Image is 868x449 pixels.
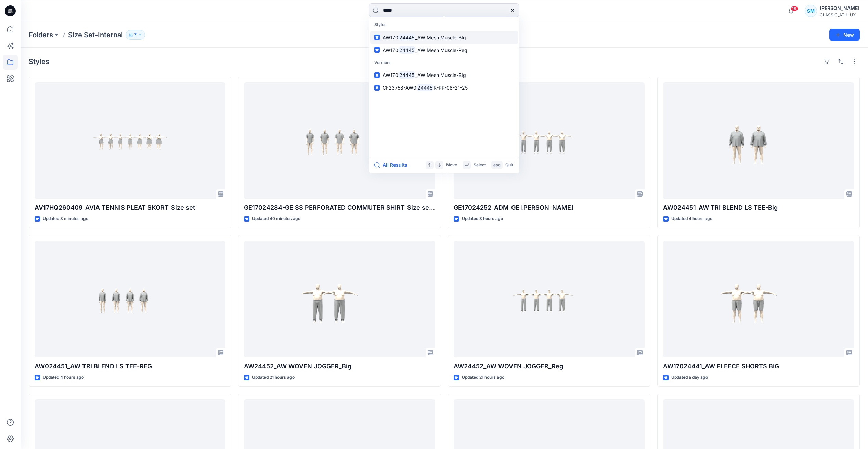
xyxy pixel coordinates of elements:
[671,374,708,381] p: Updated a day ago
[35,203,225,213] p: AV17HQ260409_AVIA TENNIS PLEAT SKORT_Size set
[43,215,88,222] p: Updated 3 minutes ago
[374,161,412,169] button: All Results
[454,362,645,371] p: AW24452_AW WOVEN JOGGER_Reg
[416,84,433,92] mark: 24445
[244,203,435,213] p: GE17024284-GE SS PERFORATED COMMUTER SHIRT_Size set_Reg
[820,12,859,17] div: CLASSIC_ATHLUX
[370,81,518,94] a: CF23758-AW024445R-PP-08-21-25
[383,35,398,40] span: AW170
[454,241,645,357] a: AW24452_AW WOVEN JOGGER_Reg
[29,30,53,40] a: Folders
[433,85,468,91] span: R-PP-08-21-25
[35,241,225,357] a: AW024451_AW TRI BLEND LS TEE-REG
[134,31,137,39] p: 7
[474,162,486,169] p: Select
[370,56,518,69] p: Versions
[415,72,466,78] span: _AW Mesh Muscle-BIg
[244,241,435,357] a: AW24452_AW WOVEN JOGGER_Big
[446,162,457,169] p: Move
[829,29,860,41] button: New
[663,203,854,213] p: AW024451_AW TRI BLEND LS TEE-Big
[462,374,504,381] p: Updated 21 hours ago
[820,4,859,12] div: [PERSON_NAME]
[370,69,518,81] a: AW17024445_AW Mesh Muscle-BIg
[126,30,145,40] button: 7
[805,5,817,17] div: SM
[462,215,503,222] p: Updated 3 hours ago
[398,71,415,79] mark: 24445
[383,47,398,53] span: AW170
[35,82,225,199] a: AV17HQ260409_AVIA TENNIS PLEAT SKORT_Size set
[370,44,518,56] a: AW17024445_AW Mesh Muscle-Reg
[454,203,645,213] p: GE17024252_ADM_GE [PERSON_NAME]
[383,72,398,78] span: AW170
[398,33,415,41] mark: 24445
[43,374,84,381] p: Updated 4 hours ago
[68,30,123,40] p: Size Set-Internal
[505,162,513,169] p: Quit
[415,35,466,40] span: _AW Mesh Muscle-BIg
[791,6,798,11] span: 18
[663,241,854,357] a: AW17024441_AW FLEECE SHORTS BIG
[244,362,435,371] p: AW24452_AW WOVEN JOGGER_Big
[383,85,416,91] span: CF23758-AW0
[252,374,295,381] p: Updated 21 hours ago
[370,18,518,31] p: Styles
[663,362,854,371] p: AW17024441_AW FLEECE SHORTS BIG
[252,215,300,222] p: Updated 40 minutes ago
[35,362,225,371] p: AW024451_AW TRI BLEND LS TEE-REG
[244,82,435,199] a: GE17024284-GE SS PERFORATED COMMUTER SHIRT_Size set_Reg
[415,47,467,53] span: _AW Mesh Muscle-Reg
[671,215,712,222] p: Updated 4 hours ago
[493,162,501,169] p: esc
[663,82,854,199] a: AW024451_AW TRI BLEND LS TEE-Big
[29,57,49,66] h4: Styles
[398,46,415,54] mark: 24445
[370,31,518,44] a: AW17024445_AW Mesh Muscle-BIg
[454,82,645,199] a: GE17024252_ADM_GE TERRY JOGGER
